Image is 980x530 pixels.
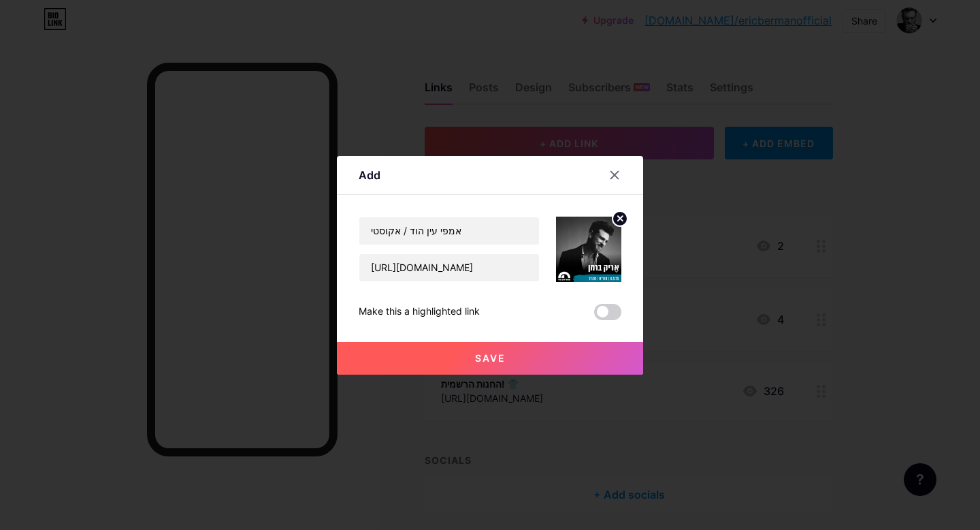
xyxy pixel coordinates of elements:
[556,217,621,282] img: link_thumbnail
[337,342,643,375] button: Save
[359,254,539,281] input: URL
[359,217,539,245] input: Title
[359,304,480,320] div: Make this a highlighted link
[359,167,380,183] div: Add
[475,352,506,364] span: Save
